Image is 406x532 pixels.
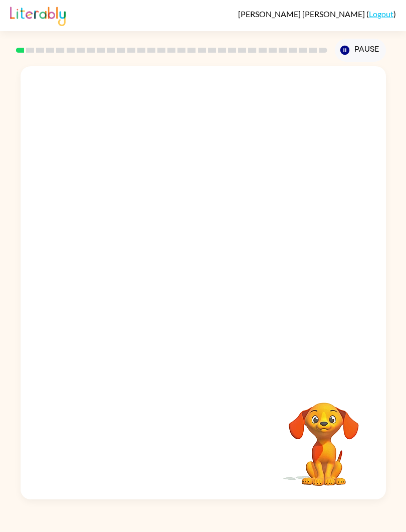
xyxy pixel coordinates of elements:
button: Pause [335,39,386,62]
a: Logout [369,9,393,19]
video: Your browser must support playing .mp4 files to use Literably. Please try using another browser. [274,387,374,487]
div: ( ) [238,9,396,19]
span: [PERSON_NAME] [PERSON_NAME] [238,9,366,19]
img: Literably [10,4,66,26]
